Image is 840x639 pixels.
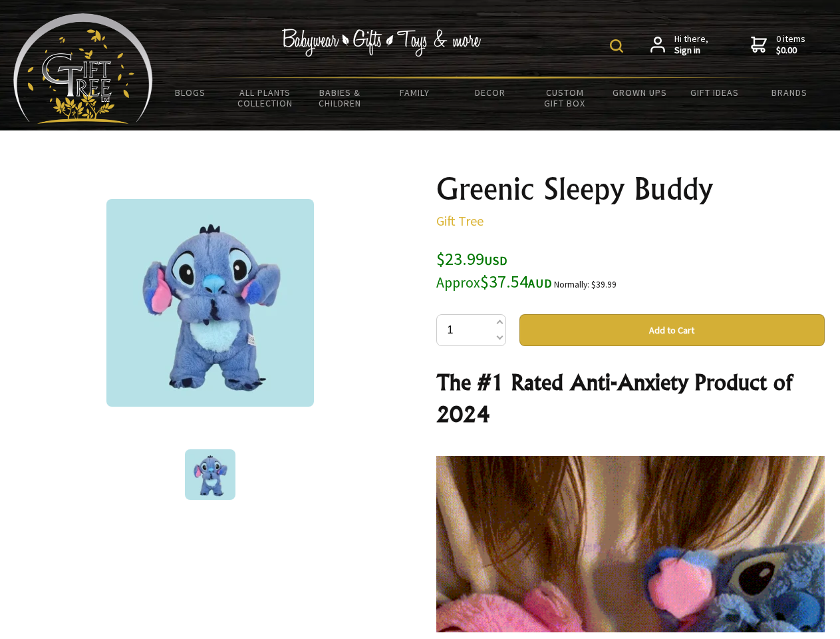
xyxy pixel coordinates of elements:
[484,253,507,268] span: USD
[751,33,805,57] a: 0 items$0.00
[610,39,623,53] img: product search
[776,45,805,57] strong: $0.00
[650,33,708,57] a: Hi there,Sign in
[519,314,825,346] button: Add to Cart
[452,79,527,106] a: Decor
[13,13,153,124] img: Babyware - Gifts - Toys and more...
[527,79,603,117] a: Custom Gift Box
[436,369,792,427] strong: The #1 Rated Anti-Anxiety Product of 2024
[602,79,677,106] a: Grown Ups
[185,449,235,500] img: Greenic Sleepy Buddy
[436,212,484,229] a: Gift Tree
[303,79,378,117] a: Babies & Children
[106,199,314,407] img: Greenic Sleepy Buddy
[776,33,805,57] span: 0 items
[436,173,825,205] h1: Greenic Sleepy Buddy
[677,79,752,106] a: Gift Ideas
[436,274,480,292] small: Approx
[228,79,303,117] a: All Plants Collection
[528,276,552,291] span: AUD
[674,33,708,57] span: Hi there,
[282,29,482,57] img: Babywear - Gifts - Toys & more
[554,279,617,290] small: Normally: $39.99
[153,79,228,106] a: BLOGS
[378,79,453,106] a: Family
[436,248,552,292] span: $23.99 $37.54
[674,45,708,57] strong: Sign in
[752,79,827,106] a: Brands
